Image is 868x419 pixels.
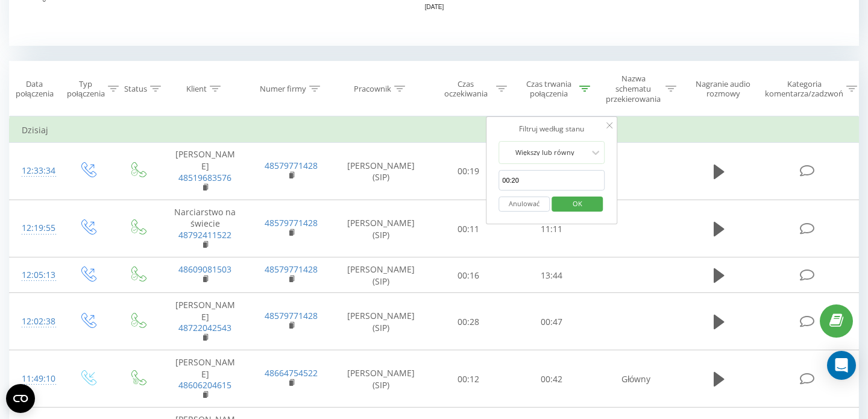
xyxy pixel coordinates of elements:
a: 48519683576 [178,172,231,183]
text: [DATE] [425,4,444,10]
button: Otwórz widżet CMP [6,384,35,413]
button: Anulować [498,197,550,212]
font: OK [573,199,582,208]
a: 48664754522 [265,367,318,379]
font: Czas trwania połączenia [526,78,571,99]
font: Czas oczekiwania [444,78,488,99]
font: 12:19:55 [22,222,55,233]
font: 11:11 [541,223,562,235]
font: Narciarstwo na świecie [174,206,236,230]
font: Kategoria komentarza/zadzwoń [765,78,843,99]
a: 48609081503 [178,263,231,275]
font: 00:16 [458,269,479,281]
font: Status [124,83,147,94]
a: 48579771428 [265,217,318,228]
font: 12:05:13 [22,269,55,280]
font: 00:11 [458,223,479,235]
font: Pracownik [354,83,391,94]
font: Dzisiaj [22,125,48,136]
font: [PERSON_NAME] (SIP) [347,160,415,183]
font: 00:12 [458,373,479,385]
font: 12:33:34 [22,165,55,176]
a: 48579771428 [265,160,318,171]
font: Główny [621,373,650,385]
button: OK [552,197,603,212]
font: [PERSON_NAME] (SIP) [347,367,415,391]
font: 13:44 [541,269,562,281]
font: Filtruj według stanu [519,124,584,134]
font: 00:28 [458,316,479,327]
font: Data połączenia [16,78,54,99]
font: Anulować [509,199,539,208]
div: Otwórz komunikator interkomowy [827,351,856,380]
font: [PERSON_NAME] (SIP) [347,263,415,287]
a: 48606204615 [178,379,231,391]
a: 48579771428 [265,310,318,321]
a: 48579771428 [265,263,318,275]
font: [PERSON_NAME] [175,299,235,323]
font: Numer firmy [260,83,306,94]
font: 00:19 [458,166,479,177]
font: Klient [186,83,207,94]
font: 11:49:10 [22,373,55,384]
font: [PERSON_NAME] [175,356,235,380]
font: Nagranie audio rozmowy [696,78,750,99]
font: 00:47 [541,316,562,327]
font: [PERSON_NAME] [175,148,235,172]
font: Typ połączenia [67,78,105,99]
font: [PERSON_NAME] (SIP) [347,217,415,241]
input: 00:00 [498,170,605,191]
a: 48722042543 [178,322,231,333]
font: 12:02:38 [22,315,55,327]
a: 48792411522 [178,229,231,241]
font: [PERSON_NAME] (SIP) [347,310,415,333]
font: 00:42 [541,373,562,385]
font: Nazwa schematu przekierowania [606,73,661,104]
